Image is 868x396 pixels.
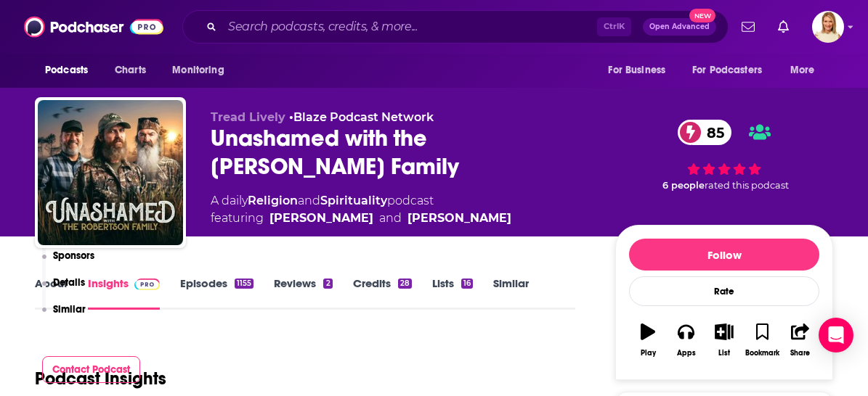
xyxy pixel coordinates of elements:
[692,120,731,145] span: 85
[649,23,710,30] span: Open Advanced
[407,210,511,227] a: Zach Dasher
[42,356,141,383] button: Contact Podcast
[629,314,667,366] button: Play
[718,349,730,358] div: List
[293,110,434,124] a: Blaze Podcast Network
[812,11,844,43] button: Show profile menu
[819,318,853,352] div: Open Intercom Messenger
[274,276,332,310] a: Reviews2
[38,100,183,245] img: Unashamed with the Robertson Family
[35,276,68,310] a: About
[689,9,715,22] span: New
[629,276,819,306] div: Rate
[432,276,473,310] a: Lists16
[683,57,783,84] button: open menu
[323,279,332,289] div: 2
[772,15,795,39] a: Show notifications dropdown
[790,349,810,358] div: Share
[172,60,224,81] span: Monitoring
[461,279,473,289] div: 16
[182,10,729,44] div: Search podcasts, credits, & more...
[45,60,88,81] span: Podcasts
[35,57,107,84] button: open menu
[597,17,631,36] span: Ctrl K
[248,194,298,207] a: Religion
[211,210,511,227] span: featuring
[782,314,819,366] button: Share
[705,314,743,366] button: List
[743,314,781,366] button: Bookmark
[211,192,511,227] div: A daily podcast
[35,368,166,389] h1: Podcast Insights
[780,57,833,84] button: open menu
[289,110,434,124] span: •
[678,120,731,145] a: 85
[42,276,86,303] button: Details
[53,303,86,315] p: Similar
[269,210,373,227] a: Phil Robertson
[211,110,285,124] span: Tread Lively
[320,194,387,207] a: Spirituality
[643,18,716,36] button: Open AdvancedNew
[641,349,656,358] div: Play
[105,57,155,84] a: Charts
[162,57,243,84] button: open menu
[235,279,253,289] div: 1155
[53,276,85,289] p: Details
[745,349,779,358] div: Bookmark
[115,60,146,81] span: Charts
[180,276,253,310] a: Episodes1155
[608,60,665,81] span: For Business
[662,180,705,191] span: 6 people
[222,15,597,38] input: Search podcasts, credits, & more...
[812,11,844,43] img: User Profile
[705,180,789,191] span: rated this podcast
[677,349,696,358] div: Apps
[790,60,815,81] span: More
[24,13,163,41] img: Podchaser - Follow, Share and Rate Podcasts
[736,15,760,39] a: Show notifications dropdown
[298,194,320,207] span: and
[812,11,844,43] span: Logged in as leannebush
[353,276,412,310] a: Credits28
[629,239,819,271] button: Follow
[692,60,762,81] span: For Podcasters
[598,57,684,84] button: open menu
[398,279,412,289] div: 28
[493,276,529,310] a: Similar
[379,210,402,227] span: and
[615,110,833,201] div: 85 6 peoplerated this podcast
[134,279,160,290] img: Podchaser Pro
[667,314,705,366] button: Apps
[42,303,86,330] button: Similar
